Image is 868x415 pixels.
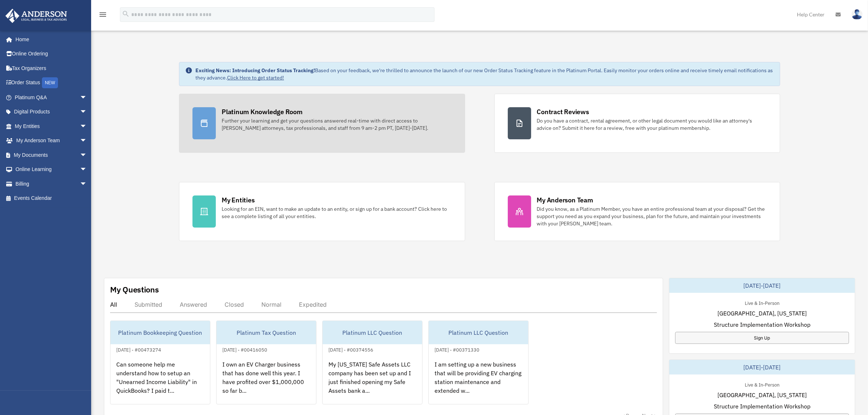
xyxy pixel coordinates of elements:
[5,119,98,133] a: My Entitiesarrow_drop_down
[5,90,98,105] a: Platinum Q&Aarrow_drop_down
[122,10,130,18] i: search
[227,74,284,81] a: Click Here to get started!
[80,90,94,105] span: arrow_drop_down
[179,94,465,153] a: Platinum Knowledge Room Further your learning and get your questions answered real-time with dire...
[669,360,855,375] div: [DATE]-[DATE]
[135,301,162,308] div: Submitted
[429,345,485,353] div: [DATE] - #00371330
[429,321,528,344] div: Platinum LLC Question
[180,301,207,308] div: Answered
[80,133,94,148] span: arrow_drop_down
[714,320,810,329] span: Structure Implementation Workshop
[5,133,98,148] a: My Anderson Teamarrow_drop_down
[80,105,94,120] span: arrow_drop_down
[80,148,94,163] span: arrow_drop_down
[669,278,855,293] div: [DATE]-[DATE]
[110,301,117,308] div: All
[537,117,767,132] div: Do you have a contract, rental agreement, or other legal document you would like an attorney's ad...
[216,321,316,404] a: Platinum Tax Question[DATE] - #00416050I own an EV Charger business that has done well this year....
[3,9,69,23] img: Anderson Advisors Platinum Portal
[322,321,423,404] a: Platinum LLC Question[DATE] - #00374556My [US_STATE] Safe Assets LLC company has been set up and ...
[537,107,589,116] div: Contract Reviews
[494,94,780,153] a: Contract Reviews Do you have a contract, rental agreement, or other legal document you would like...
[323,321,422,344] div: Platinum LLC Question
[195,67,774,81] div: Based on your feedback, we're thrilled to announce the launch of our new Order Status Tracking fe...
[98,10,107,19] i: menu
[110,321,210,404] a: Platinum Bookkeeping Question[DATE] - #00473274Can someone help me understand how to setup an "Un...
[714,402,810,411] span: Structure Implementation Workshop
[222,205,451,220] div: Looking for an EIN, want to make an update to an entity, or sign up for a bank account? Click her...
[98,13,107,19] a: menu
[5,191,98,206] a: Events Calendar
[537,205,767,227] div: Did you know, as a Platinum Member, you have an entire professional team at your disposal? Get th...
[717,309,807,318] span: [GEOGRAPHIC_DATA], [US_STATE]
[299,301,327,308] div: Expedited
[222,195,254,205] div: My Entities
[852,9,863,20] img: User Pic
[195,67,315,74] strong: Exciting News: Introducing Order Status Tracking!
[429,354,528,411] div: I am setting up a new business that will be providing EV charging station maintenance and extende...
[739,299,785,306] div: Live & In-Person
[225,301,244,308] div: Closed
[5,162,98,177] a: Online Learningarrow_drop_down
[217,345,273,353] div: [DATE] - #00416050
[323,354,422,411] div: My [US_STATE] Safe Assets LLC company has been set up and I just finished opening my Safe Assets ...
[717,391,807,399] span: [GEOGRAPHIC_DATA], [US_STATE]
[537,195,593,205] div: My Anderson Team
[5,148,98,162] a: My Documentsarrow_drop_down
[675,332,849,344] a: Sign Up
[5,61,98,75] a: Tax Organizers
[5,75,98,90] a: Order StatusNEW
[494,182,780,241] a: My Anderson Team Did you know, as a Platinum Member, you have an entire professional team at your...
[222,107,303,116] div: Platinum Knowledge Room
[110,284,159,295] div: My Questions
[110,321,210,344] div: Platinum Bookkeeping Question
[222,117,451,132] div: Further your learning and get your questions answered real-time with direct access to [PERSON_NAM...
[323,345,379,353] div: [DATE] - #00374556
[5,32,94,47] a: Home
[110,345,167,353] div: [DATE] - #00473274
[5,177,98,191] a: Billingarrow_drop_down
[261,301,281,308] div: Normal
[110,354,210,411] div: Can someone help me understand how to setup an "Unearned Income Liability" in QuickBooks? I paid ...
[217,321,316,344] div: Platinum Tax Question
[5,105,98,119] a: Digital Productsarrow_drop_down
[80,177,94,191] span: arrow_drop_down
[80,162,94,177] span: arrow_drop_down
[80,119,94,134] span: arrow_drop_down
[428,321,529,404] a: Platinum LLC Question[DATE] - #00371330I am setting up a new business that will be providing EV c...
[217,354,316,411] div: I own an EV Charger business that has done well this year. I have profited over $1,000,000 so far...
[179,182,465,241] a: My Entities Looking for an EIN, want to make an update to an entity, or sign up for a bank accoun...
[739,380,785,388] div: Live & In-Person
[5,47,98,61] a: Online Ordering
[42,77,58,88] div: NEW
